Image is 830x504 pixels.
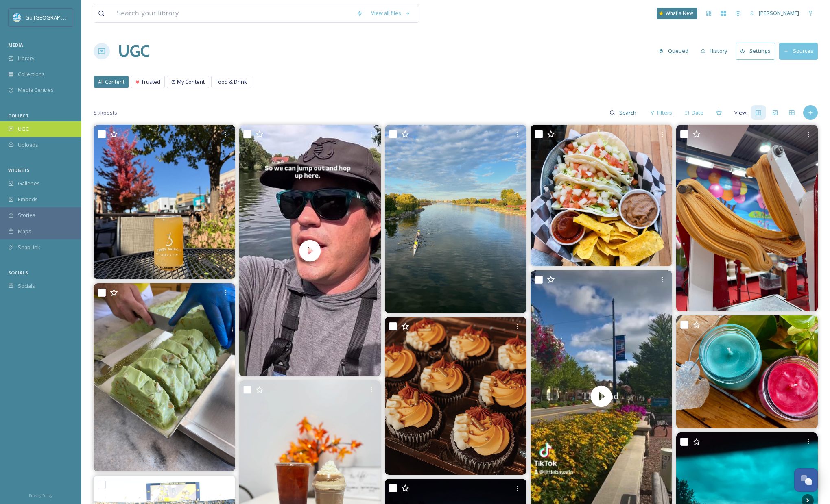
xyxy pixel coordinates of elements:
[531,125,672,266] img: It's Taco Tuesday!
[177,78,205,86] span: My Content
[29,490,52,500] a: Privacy Policy
[18,54,34,62] span: Library
[697,43,736,59] a: History
[18,141,38,149] span: Uploads
[655,43,697,59] a: Queued
[18,282,35,290] span: Socials
[385,317,526,475] img: Fall vibes🍂🍁
[18,211,35,219] span: Stories
[697,43,732,59] button: History
[736,43,775,59] button: Settings
[8,269,28,276] span: SOCIALS
[655,43,692,59] button: Queued
[94,109,117,117] span: 8.7k posts
[29,493,52,498] span: Privacy Policy
[367,5,415,21] a: View all files
[18,228,31,235] span: Maps
[615,104,642,121] input: Search
[385,125,526,313] img: an 8+ and a 1x launched last night for a nice fall evening row. #baycityrowing #baycityrowingclub...
[676,315,818,428] img: Happy Monday! Our winter collection is here and all your favorite festive scents are back ❤️✨ 👇🏼A...
[779,43,818,59] button: Sources
[734,109,747,117] span: View:
[8,42,23,48] span: MEDIA
[18,86,54,94] span: Media Centres
[736,43,779,59] a: Settings
[18,125,29,133] span: UGC
[216,78,247,86] span: Food & Drink
[94,125,235,279] img: We're all about community in a glass! ✨ Introducing Heafty Peaches, our new German wheat beer. We...
[239,125,381,376] img: thumbnail
[94,283,235,472] img: The Perfect Pistachio Piece 😍
[98,78,124,86] span: All Content
[759,9,799,17] span: [PERSON_NAME]
[13,13,21,22] img: GoGreatLogo_MISkies_RegionalTrails%20%281%29.png
[18,70,45,78] span: Collections
[657,8,697,19] a: What's New
[18,243,40,251] span: SnapLink
[25,13,85,21] span: Go [GEOGRAPHIC_DATA]
[118,39,150,63] a: UGC
[113,4,352,22] input: Search your library
[745,5,803,21] a: [PERSON_NAME]
[18,180,40,187] span: Galleries
[18,196,38,203] span: Embeds
[657,109,672,117] span: Filters
[8,113,29,119] span: COLLECT
[676,125,818,311] img: ORANGE you glad it’s October?!? 🧡🍬
[692,109,703,117] span: Date
[8,167,30,173] span: WIDGETS
[141,78,160,86] span: Trusted
[794,468,818,492] button: Open Chat
[239,125,381,376] video: While paddling on the Cass River in Frankenmuth, there is a kayak launch right at the River Place...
